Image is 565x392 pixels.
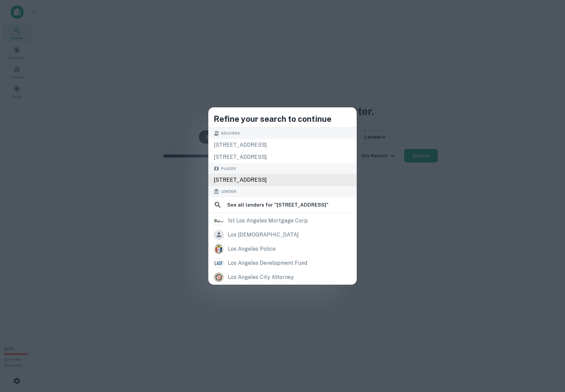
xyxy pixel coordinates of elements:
[214,273,223,282] img: picture
[228,272,294,282] div: los angeles city attorney
[214,258,223,268] img: picture
[208,284,357,298] a: los angeles federal credit union
[214,113,351,125] h4: Refine your search to continue
[221,166,236,172] span: Places
[214,244,223,254] img: picture
[228,258,307,268] div: los angeles development fund
[228,230,299,240] div: los [DEMOGRAPHIC_DATA]
[208,242,357,256] a: los angeles police
[208,139,357,151] div: [STREET_ADDRESS]
[531,338,565,370] iframe: Chat Widget
[221,189,236,194] span: Lender
[221,131,240,136] span: Records
[228,244,276,254] div: los angeles police
[208,228,357,242] a: los [DEMOGRAPHIC_DATA]
[208,151,357,163] div: [STREET_ADDRESS]
[228,216,309,226] div: 1st los angeles mortgage corp.
[214,216,223,225] img: picture
[208,270,357,284] a: los angeles city attorney
[208,256,357,270] a: los angeles development fund
[208,174,357,186] div: [STREET_ADDRESS]
[227,201,328,209] h6: See all lenders for " [STREET_ADDRESS] "
[208,214,357,228] a: 1st los angeles mortgage corp.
